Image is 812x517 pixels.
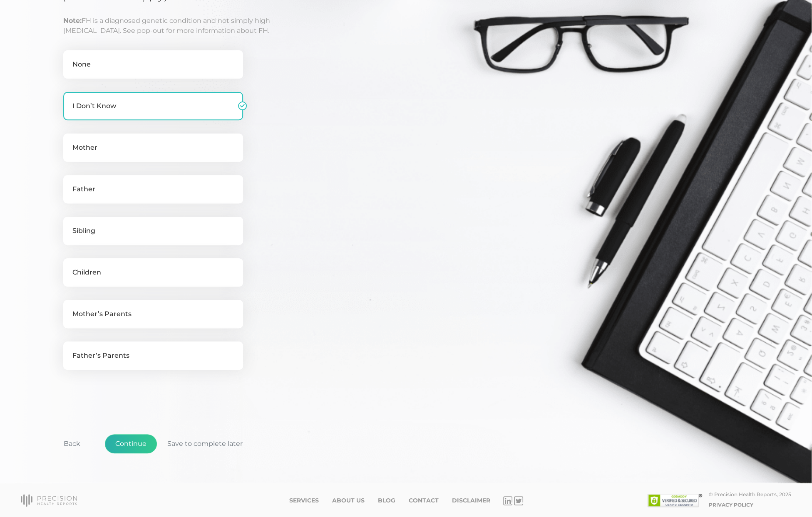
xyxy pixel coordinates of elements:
label: Sibling [63,217,243,245]
label: None [63,50,243,79]
button: Continue [105,434,157,453]
label: Children [63,258,243,287]
b: Note: [63,17,82,25]
a: About Us [332,497,364,504]
label: Father [63,175,243,203]
a: Privacy Policy [709,502,753,508]
label: Father’s Parents [63,341,243,370]
div: © Precision Health Reports, 2025 [709,491,791,497]
a: Disclaimer [452,497,490,504]
img: SSL site seal - click to verify [648,494,702,507]
label: Mother’s Parents [63,300,243,328]
label: I Don’t Know [63,92,243,120]
a: Services [289,497,318,504]
div: FH is a diagnosed genetic condition and not simply high [MEDICAL_DATA]. See pop-out for more info... [63,16,474,36]
a: Contact [408,497,438,504]
label: Mother [63,134,243,162]
a: Blog [377,497,395,504]
button: Back [53,434,91,453]
button: Save to complete later [157,434,253,453]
